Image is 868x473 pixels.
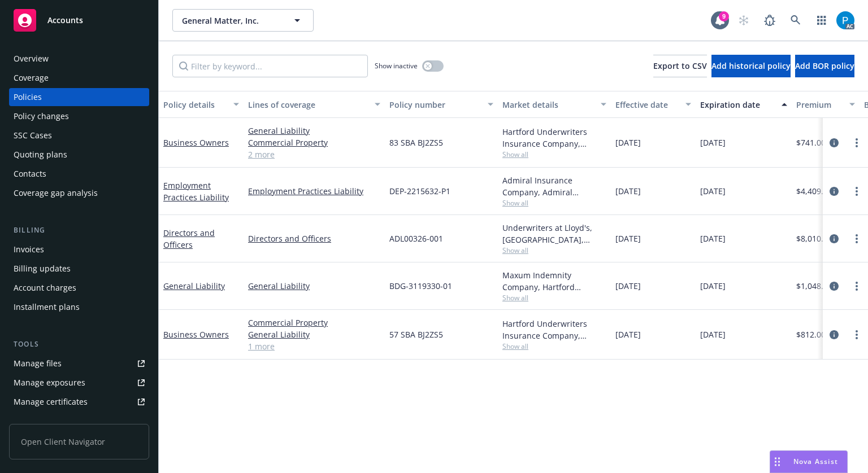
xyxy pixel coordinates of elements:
div: Hartford Underwriters Insurance Company, Hartford Insurance Group [502,126,606,150]
div: Manage files [14,354,62,373]
input: Filter by keyword... [172,55,368,77]
a: Policies [9,88,149,106]
div: Installment plans [14,298,80,316]
span: $741.00 [796,137,826,148]
a: Start snowing [732,9,755,32]
div: Account charges [14,279,76,297]
div: Lines of coverage [248,99,368,111]
a: more [850,185,863,198]
div: Policy details [163,99,227,111]
a: Coverage gap analysis [9,184,149,202]
button: Export to CSV [653,55,707,77]
a: Search [784,9,807,32]
button: Lines of coverage [244,91,385,118]
span: DEP-2215632-P1 [389,185,450,197]
div: Billing [9,225,149,236]
span: [DATE] [700,137,726,148]
div: Effective date [615,99,679,111]
a: circleInformation [827,232,841,246]
span: Show all [502,293,606,303]
button: Policy number [385,91,498,118]
button: Premium [792,91,860,118]
a: 2 more [248,148,380,160]
a: Quoting plans [9,146,149,164]
a: General Liability [248,280,380,292]
div: Manage certificates [14,393,88,411]
button: Expiration date [696,91,792,118]
div: Underwriters at Lloyd's, [GEOGRAPHIC_DATA], [PERSON_NAME] of [GEOGRAPHIC_DATA], AllDigital Specia... [502,222,606,246]
span: [DATE] [615,280,641,292]
div: Hartford Underwriters Insurance Company, Hartford Insurance Group [502,318,606,341]
a: Account charges [9,279,149,297]
span: Show inactive [375,61,418,71]
span: 57 SBA BJ2ZS5 [389,329,443,340]
span: Export to CSV [653,60,707,71]
a: Business Owners [163,329,229,340]
a: Employment Practices Liability [163,180,229,203]
div: Policy number [389,99,481,111]
a: Directors and Officers [163,227,215,250]
a: more [850,279,863,293]
button: Add historical policy [711,55,791,77]
div: Maxum Indemnity Company, Hartford Insurance Group, Amwins [502,269,606,293]
div: SSC Cases [14,126,52,144]
a: Installment plans [9,298,149,316]
span: Add historical policy [711,60,791,71]
span: General Matter, Inc. [182,15,280,27]
div: Admiral Insurance Company, Admiral Insurance Group ([PERSON_NAME] Corporation) [502,174,606,198]
span: [DATE] [615,185,641,197]
span: BDG-3119330-01 [389,280,452,292]
span: [DATE] [615,137,641,148]
a: Commercial Property [248,137,380,148]
span: [DATE] [700,233,726,244]
div: Policy changes [14,107,69,125]
span: [DATE] [700,280,726,292]
span: [DATE] [615,233,641,244]
button: General Matter, Inc. [172,9,314,32]
a: circleInformation [827,279,841,293]
a: Employment Practices Liability [248,185,380,197]
span: ADL00326-001 [389,233,443,244]
div: Manage exposures [14,374,85,392]
a: Billing updates [9,260,149,278]
a: more [850,328,863,341]
a: Manage files [9,354,149,373]
div: Contacts [14,165,46,183]
div: Overview [14,50,49,68]
a: 1 more [248,340,380,352]
a: Invoices [9,240,149,259]
a: Report a Bug [758,9,781,32]
div: Manage claims [14,412,71,430]
span: $8,010.00 [796,233,832,244]
a: Policy changes [9,107,149,125]
a: Business Owners [163,137,229,148]
span: [DATE] [700,329,726,340]
img: photo [836,11,854,29]
a: Overview [9,50,149,68]
span: $1,048.00 [796,280,832,292]
div: Expiration date [700,99,775,111]
a: Manage certificates [9,393,149,411]
a: circleInformation [827,136,841,150]
span: Accounts [47,16,83,25]
div: Billing updates [14,260,71,278]
span: Show all [502,246,606,255]
button: Market details [498,91,611,118]
span: Nova Assist [793,457,838,466]
button: Effective date [611,91,696,118]
a: circleInformation [827,328,841,341]
span: 83 SBA BJ2ZS5 [389,137,443,148]
button: Add BOR policy [795,55,854,77]
a: circleInformation [827,185,841,198]
a: SSC Cases [9,126,149,144]
a: Switch app [810,9,833,32]
span: Manage exposures [9,374,149,392]
div: Coverage gap analysis [14,184,98,202]
div: Invoices [14,240,44,259]
a: more [850,136,863,150]
span: Show all [502,150,606,159]
a: Contacts [9,165,149,183]
a: General Liability [163,281,225,291]
a: General Liability [248,329,380,340]
span: $812.00 [796,329,826,340]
